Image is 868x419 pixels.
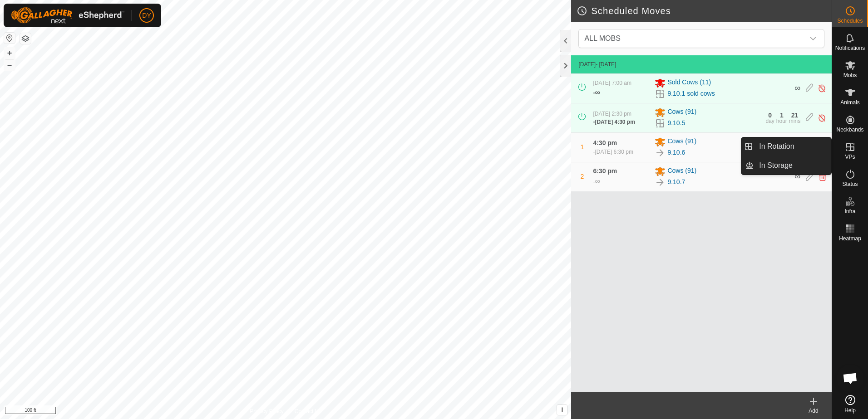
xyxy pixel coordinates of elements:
[593,176,600,187] div: -
[837,18,863,24] span: Schedules
[584,34,620,42] span: ALL MOBS
[818,83,826,93] img: Turn off schedule move
[832,391,868,417] a: Help
[593,118,635,126] div: -
[593,111,631,117] span: [DATE] 2:30 pm
[741,137,831,156] li: In Rotation
[754,137,831,156] a: In Rotation
[804,29,822,48] div: dropdown trigger
[667,148,685,157] a: 9.10.6
[794,83,800,93] span: ∞
[776,118,787,124] div: hour
[4,48,15,58] button: +
[595,88,600,96] span: ∞
[844,408,856,413] span: Help
[561,406,563,414] span: i
[835,45,865,51] span: Notifications
[595,119,635,125] span: [DATE] 4:30 pm
[578,61,596,68] span: [DATE]
[667,136,696,147] span: Cows (91)
[818,113,826,122] img: Turn off schedule move
[667,78,711,88] span: Sold Cows (11)
[741,156,831,175] li: In Storage
[655,147,666,158] img: To
[595,177,600,185] span: ∞
[4,59,15,70] button: –
[581,143,584,151] span: 1
[837,365,864,392] div: Open chat
[667,118,685,128] a: 9.10.5
[667,107,696,118] span: Cows (91)
[789,118,800,124] div: mins
[593,148,633,156] div: -
[768,112,772,118] div: 0
[780,112,784,118] div: 1
[765,118,774,124] div: day
[595,149,633,155] span: [DATE] 6:30 pm
[759,141,794,152] span: In Rotation
[840,100,860,105] span: Animals
[20,33,31,44] button: Map Layers
[593,80,631,86] span: [DATE] 7:00 am
[593,167,617,175] span: 6:30 pm
[581,29,804,48] span: ALL MOBS
[794,172,800,181] span: ∞
[295,407,321,415] a: Contact Us
[250,407,284,415] a: Privacy Policy
[759,160,793,171] span: In Storage
[557,405,567,415] button: i
[667,89,715,98] a: 9.10.1 sold cows
[577,5,832,16] h2: Scheduled Moves
[754,156,831,175] a: In Storage
[655,177,666,188] img: To
[142,11,151,20] span: DY
[791,112,799,118] div: 21
[593,87,600,98] div: -
[843,73,857,78] span: Mobs
[4,33,15,44] button: Reset Map
[842,181,858,187] span: Status
[839,236,861,241] span: Heatmap
[795,407,832,415] div: Add
[593,139,617,146] span: 4:30 pm
[844,209,855,214] span: Infra
[11,7,124,24] img: Gallagher Logo
[667,166,696,177] span: Cows (91)
[596,61,616,68] span: - [DATE]
[836,127,863,132] span: Neckbands
[667,177,685,187] a: 9.10.7
[845,154,855,160] span: VPs
[581,173,584,180] span: 2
